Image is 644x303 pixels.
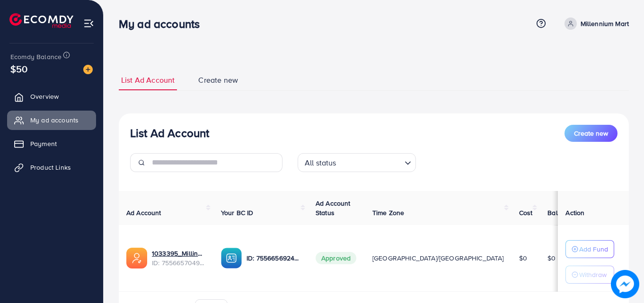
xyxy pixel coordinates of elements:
span: Ad Account [126,208,161,217]
img: menu [83,18,94,29]
h3: My ad accounts [119,17,207,31]
span: Ecomdy Balance [10,52,62,61]
span: Create new [198,75,238,86]
div: Search for option [298,153,416,172]
h3: List Ad Account [130,126,209,140]
span: $0 [519,253,527,263]
span: Create new [574,129,608,138]
a: Product Links [7,158,96,177]
span: Time Zone [372,208,404,217]
span: Your BC ID [221,208,254,217]
a: Millennium Mart [561,17,629,30]
img: image [611,270,639,298]
a: Payment [7,134,96,153]
img: ic-ba-acc.ded83a64.svg [221,248,242,268]
button: Add Fund [565,240,614,258]
span: My ad accounts [30,115,79,125]
p: Millennium Mart [581,18,629,29]
span: $50 [10,62,27,76]
span: $0 [547,253,556,263]
span: Approved [316,252,356,264]
span: Action [565,208,584,217]
span: Cost [519,208,533,217]
span: Payment [30,139,57,148]
img: ic-ads-acc.e4c84228.svg [126,248,147,268]
a: 1033395_Millinum Mart Ads Account_1759421363871 [152,249,206,258]
div: <span class='underline'>1033395_Millinum Mart Ads Account_1759421363871</span></br>75566570499088... [152,249,206,268]
span: ID: 7556657049908805648 [152,258,206,268]
p: Add Fund [579,243,608,255]
span: Product Links [30,163,71,172]
p: Withdraw [579,269,607,280]
span: List Ad Account [121,75,175,86]
img: image [83,65,93,74]
input: Search for option [339,154,401,170]
a: Overview [7,87,96,106]
button: Create new [565,125,618,142]
a: My ad accounts [7,111,96,130]
span: Overview [30,92,59,101]
img: logo [9,13,73,28]
span: [GEOGRAPHIC_DATA]/[GEOGRAPHIC_DATA] [372,253,504,263]
button: Withdraw [565,266,614,284]
p: ID: 7556656924289400848 [247,252,300,264]
span: Balance [547,208,573,217]
span: All status [303,156,338,170]
span: Ad Account Status [316,199,351,217]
